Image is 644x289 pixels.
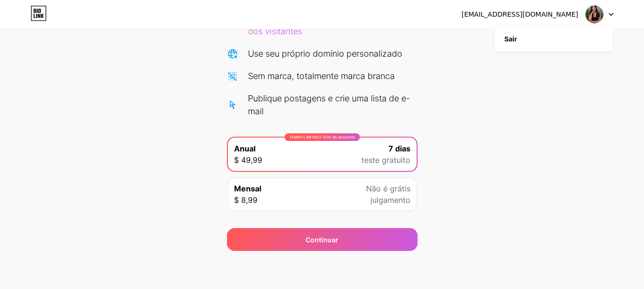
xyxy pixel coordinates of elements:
[234,195,257,205] font: $ 8,99
[234,144,256,153] font: Anual
[289,135,355,140] font: TEMPO LIMITADO: 50% de desconto
[248,71,395,81] font: Sem marca, totalmente marca branca
[585,5,603,23] img: vidaecarreira
[461,10,578,18] font: [EMAIL_ADDRESS][DOMAIN_NAME]
[306,236,338,244] font: Continuar
[248,93,410,116] font: Publique postagens e crie uma lista de e-mail
[370,195,410,205] font: julgamento
[388,144,410,153] font: 7 dias
[361,155,410,165] font: teste gratuito
[234,184,261,193] font: Mensal
[366,184,410,193] font: Não é grátis
[504,35,517,43] font: Sair
[248,49,402,59] font: Use seu próprio domínio personalizado
[234,155,262,165] font: $ 49,99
